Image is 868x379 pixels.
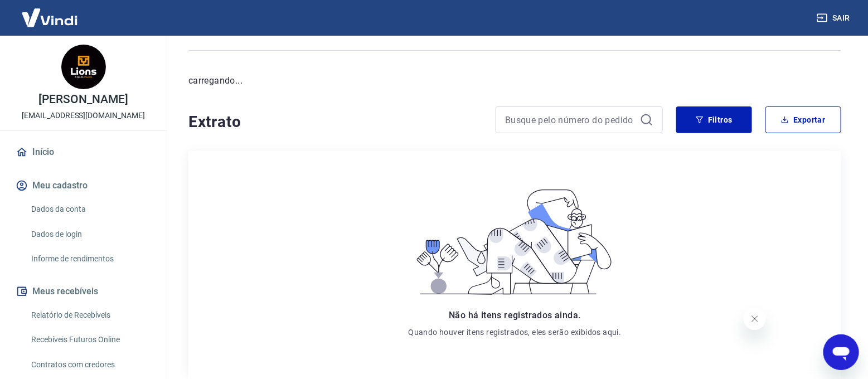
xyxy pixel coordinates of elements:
[61,45,106,89] img: a475efd5-89c8-41f5-9567-a11a754dd78d.jpeg
[27,304,153,327] a: Relatório de Recebíveis
[27,198,153,221] a: Dados da conta
[27,223,153,246] a: Dados de login
[13,140,153,164] a: Início
[7,8,94,17] span: Olá! Precisa de ajuda?
[823,334,859,370] iframe: Botão para abrir a janela de mensagens
[38,94,128,105] p: [PERSON_NAME]
[814,8,855,28] button: Sair
[449,310,580,320] span: Não há itens registrados ainda.
[676,106,752,133] button: Filtros
[765,106,841,133] button: Exportar
[27,247,153,270] a: Informe de rendimentos
[13,1,86,35] img: Vindi
[188,111,482,133] h4: Extrato
[505,111,636,128] input: Busque pelo número do pedido
[188,74,841,88] p: carregando...
[27,328,153,351] a: Recebíveis Futuros Online
[744,308,766,330] iframe: Fechar mensagem
[13,279,153,304] button: Meus recebíveis
[27,353,153,376] a: Contratos com credores
[22,110,145,122] p: [EMAIL_ADDRESS][DOMAIN_NAME]
[408,327,621,338] p: Quando houver itens registrados, eles serão exibidos aqui.
[13,173,153,198] button: Meu cadastro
